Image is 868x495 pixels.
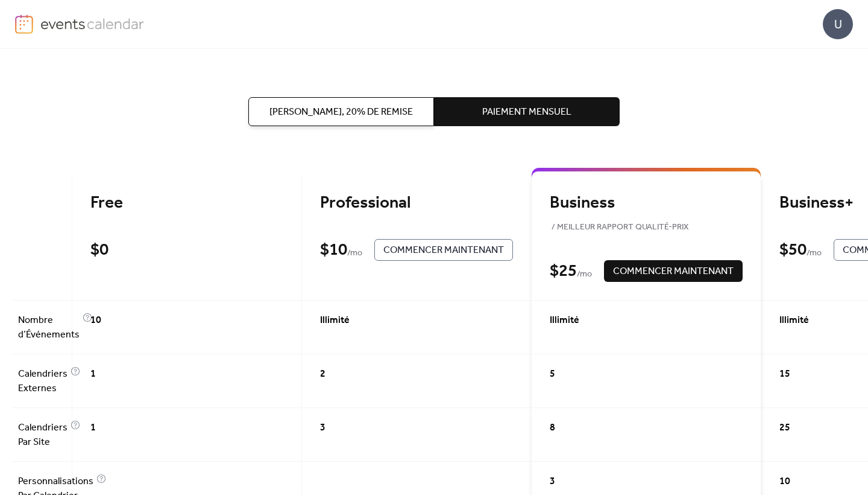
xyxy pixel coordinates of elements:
span: Calendriers Par Site [18,421,68,450]
span: Commencer Maintenant [613,264,734,279]
span: / mo [347,246,362,261]
span: Illimité [779,313,809,328]
span: 5 [550,367,555,382]
div: Free [90,193,283,214]
span: 3 [550,474,555,489]
div: $ 0 [90,240,108,261]
span: Illimité [550,313,579,328]
div: $ 50 [779,240,807,261]
button: Commencer Maintenant [604,260,743,282]
span: 8 [550,421,555,435]
span: / mo [577,267,592,282]
span: [PERSON_NAME], 20% de remise [269,105,413,120]
button: Commencer Maintenant [374,239,513,261]
span: MEILLEUR RAPPORT QUALITÉ-PRIX [550,220,689,235]
span: 10 [779,474,790,489]
span: Calendriers Externes [18,367,68,396]
img: logo-type [40,14,145,33]
span: Nombre d’Événements [18,313,80,342]
button: Paiement Mensuel [434,97,620,126]
div: $ 25 [550,261,577,282]
span: 15 [779,367,790,382]
button: [PERSON_NAME], 20% de remise [248,97,434,126]
span: 10 [90,313,101,328]
span: 25 [779,421,790,435]
span: 1 [90,367,96,382]
span: Illimité [320,313,350,328]
span: 2 [320,367,325,382]
img: logo [15,14,33,34]
div: Business [550,193,743,235]
div: U [823,9,853,39]
div: $ 10 [320,240,347,261]
div: Professional [320,193,513,214]
span: Paiement Mensuel [482,105,571,120]
span: 3 [320,421,325,435]
span: / mo [807,246,822,261]
span: Commencer Maintenant [383,243,504,258]
span: 1 [90,421,96,435]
